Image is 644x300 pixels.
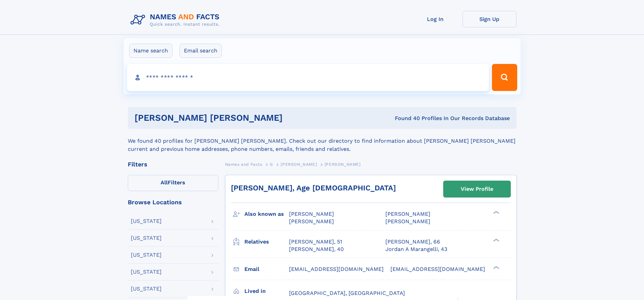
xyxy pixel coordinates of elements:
h3: Relatives [244,236,289,248]
div: Filters [128,161,218,167]
h3: Also known as [244,208,289,220]
div: [US_STATE] [131,218,162,224]
input: search input [127,64,489,91]
span: [PERSON_NAME] [289,218,334,225]
div: ❯ [492,210,500,215]
div: ❯ [492,265,500,270]
div: Browse Locations [128,199,218,205]
a: [PERSON_NAME], 40 [289,246,344,253]
a: [PERSON_NAME] [281,160,317,168]
span: [EMAIL_ADDRESS][DOMAIN_NAME] [289,266,384,272]
div: ❯ [492,238,500,242]
h1: [PERSON_NAME] [PERSON_NAME] [135,114,339,122]
h3: Email [244,263,289,275]
label: Filters [128,175,218,191]
label: Name search [129,44,172,58]
div: Found 40 Profiles In Our Records Database [339,115,510,122]
a: [PERSON_NAME], 66 [385,238,440,246]
button: Search Button [492,64,517,91]
label: Email search [180,44,222,58]
a: G [270,160,273,168]
div: [US_STATE] [131,286,162,292]
a: [PERSON_NAME], 51 [289,238,342,246]
div: [US_STATE] [131,269,162,275]
div: [US_STATE] [131,235,162,241]
a: Jordan A Marangelli, 43 [385,246,447,253]
span: [PERSON_NAME] [289,211,334,217]
span: [PERSON_NAME] [385,218,430,225]
span: [PERSON_NAME] [281,162,317,167]
div: We found 40 profiles for [PERSON_NAME] [PERSON_NAME]. Check out our directory to find information... [128,129,517,153]
img: Logo Names and Facts [128,11,225,29]
a: Sign Up [462,11,517,27]
h3: Lived in [244,285,289,297]
a: Log In [408,11,462,27]
span: [EMAIL_ADDRESS][DOMAIN_NAME] [390,266,485,272]
a: View Profile [444,181,510,197]
div: View Profile [461,181,493,197]
span: [GEOGRAPHIC_DATA], [GEOGRAPHIC_DATA] [289,290,405,296]
div: [US_STATE] [131,252,162,258]
a: Names and Facts [225,160,262,168]
span: [PERSON_NAME] [385,211,430,217]
a: [PERSON_NAME], Age [DEMOGRAPHIC_DATA] [231,184,396,192]
span: All [161,179,168,186]
span: G [270,162,273,167]
span: [PERSON_NAME] [325,162,361,167]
